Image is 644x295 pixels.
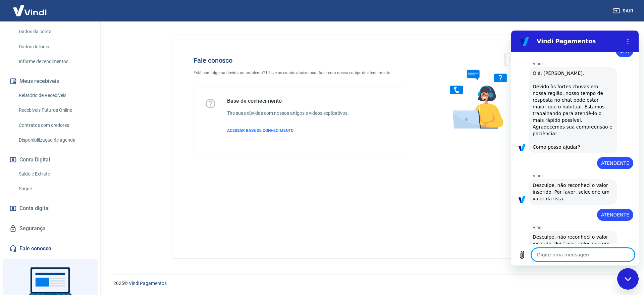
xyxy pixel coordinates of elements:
[16,40,92,54] a: Dados de login
[194,56,406,64] h4: Fale conosco
[511,31,639,265] iframe: Janela de mensagens
[16,55,92,68] a: Informe de rendimentos
[129,281,167,286] a: Vindi Pagamentos
[227,98,349,104] h5: Base de conhecimento
[16,167,92,181] a: Saldo e Extrato
[612,5,636,17] button: Sair
[617,268,639,290] iframe: Botão para abrir a janela de mensagens, conversa em andamento
[16,103,92,117] a: Recebíveis Futuros Online
[8,74,92,89] button: Meus recebíveis
[227,110,349,117] h6: Tire suas dúvidas com nossos artigos e vídeos explicativos.
[16,25,92,39] a: Dados da conta
[113,280,628,287] p: 2025 ©
[19,204,50,213] span: Conta digital
[8,221,92,236] a: Segurança
[16,182,92,196] a: Saque
[8,201,92,216] a: Conta digital
[437,46,539,135] img: Fale conosco
[194,70,406,76] p: Está com alguma dúvida ou problema? Utilize os canais abaixo para falar com nossa equipe de atend...
[8,0,52,21] img: Vindi
[16,133,92,147] a: Disponibilização de agenda
[227,128,349,134] a: ACESSAR BASE DE CONHECIMENTO
[8,152,92,167] button: Conta Digital
[16,118,92,132] a: Contratos com credores
[8,241,92,256] a: Fale conosco
[16,89,92,102] a: Relatório de Recebíveis
[227,128,293,133] span: ACESSAR BASE DE CONHECIMENTO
